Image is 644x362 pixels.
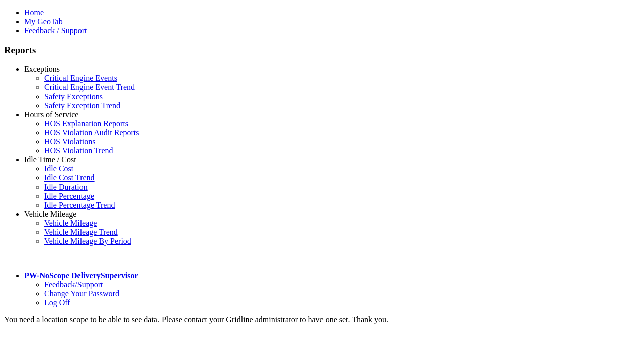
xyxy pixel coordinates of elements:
[44,192,94,200] a: Idle Percentage
[24,65,60,73] a: Exceptions
[44,173,95,182] a: Idle Cost Trend
[44,83,135,92] a: Critical Engine Event Trend
[24,271,138,280] a: PW-NoScope DeliverySupervisor
[44,183,88,191] a: Idle Duration
[44,298,70,307] a: Log Off
[24,17,63,26] a: My GeoTab
[44,137,95,146] a: HOS Violations
[44,119,128,128] a: HOS Explanation Reports
[44,228,118,236] a: Vehicle Mileage Trend
[44,289,119,298] a: Change Your Password
[44,128,139,137] a: HOS Violation Audit Reports
[44,146,113,155] a: HOS Violation Trend
[44,219,97,227] a: Vehicle Mileage
[4,45,640,56] h3: Reports
[24,26,87,35] a: Feedback / Support
[24,110,78,119] a: Hours of Service
[24,8,44,17] a: Home
[24,210,76,218] a: Vehicle Mileage
[44,101,120,110] a: Safety Exception Trend
[44,237,131,245] a: Vehicle Mileage By Period
[24,155,76,164] a: Idle Time / Cost
[44,201,115,209] a: Idle Percentage Trend
[44,164,73,173] a: Idle Cost
[44,280,103,289] a: Feedback/Support
[4,315,640,324] div: You need a location scope to be able to see data. Please contact your Gridline administrator to h...
[44,74,117,82] a: Critical Engine Events
[44,92,103,101] a: Safety Exceptions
